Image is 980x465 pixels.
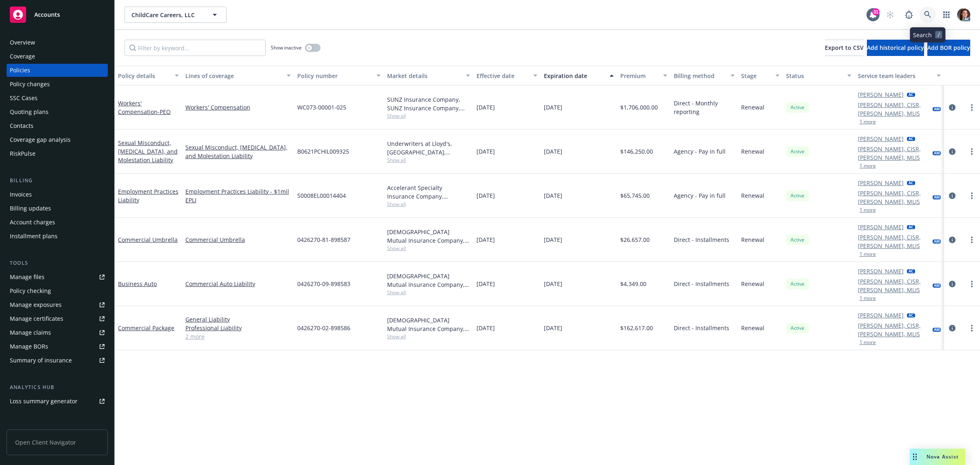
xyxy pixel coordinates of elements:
div: Billing [7,177,108,185]
div: Underwriters at Lloyd's, [GEOGRAPHIC_DATA], [PERSON_NAME] of [GEOGRAPHIC_DATA], RT Specialty Insu... [387,139,470,156]
a: Commercial Package [118,324,174,332]
span: Nova Assist [927,453,959,460]
a: Commercial Umbrella [118,236,178,244]
div: SUNZ Insurance Company, SUNZ Insurance Company, Venture Programs [387,95,470,112]
a: more [967,191,977,201]
a: Loss summary generator [7,395,108,408]
div: Expiration date [544,72,605,80]
a: Search [920,7,936,23]
a: circleInformation [947,323,957,333]
span: [DATE] [544,103,562,112]
a: circleInformation [947,103,957,112]
div: Status [786,72,842,80]
a: [PERSON_NAME], CISR, [PERSON_NAME], MLIS [858,233,930,250]
div: Policy number [297,72,372,80]
span: 0426270-81-898587 [297,235,350,244]
a: [PERSON_NAME], CISR, [PERSON_NAME], MLIS [858,321,930,338]
a: Report a Bug [901,7,917,23]
button: Lines of coverage [182,66,294,85]
div: Billing updates [10,202,51,215]
span: $65,745.00 [620,191,650,200]
a: Business Auto [118,280,157,288]
div: Manage certificates [10,312,63,325]
a: circleInformation [947,235,957,245]
span: [DATE] [477,324,495,332]
span: Active [789,104,806,111]
button: Status [783,66,855,85]
button: Stage [738,66,783,85]
a: [PERSON_NAME] [858,311,904,320]
button: 1 more [860,340,876,345]
div: Manage claims [10,326,51,339]
a: Manage claims [7,326,108,339]
a: Start snowing [882,7,898,23]
div: Tools [7,259,108,267]
span: [DATE] [477,147,495,156]
button: 1 more [860,208,876,212]
div: Invoices [10,188,32,201]
button: Export to CSV [825,40,864,56]
div: RiskPulse [10,147,36,160]
div: Market details [387,72,461,80]
a: [PERSON_NAME] [858,90,904,99]
div: Drag to move [910,449,920,465]
button: 1 more [860,119,876,124]
button: Add BOR policy [927,40,970,56]
a: Overview [7,36,108,49]
span: 0426270-09-898583 [297,279,350,288]
a: more [967,279,977,289]
span: Show all [387,289,470,296]
a: General Liability [185,315,291,324]
span: S0008EL00014404 [297,191,346,200]
a: Sexual Misconduct, [MEDICAL_DATA], and Molestation Liability [118,139,178,164]
div: Policy details [118,72,170,80]
a: Contacts [7,119,108,132]
input: Filter by keyword... [125,40,266,56]
div: Lines of coverage [185,72,282,80]
a: [PERSON_NAME], CISR, [PERSON_NAME], MLIS [858,145,930,162]
a: circleInformation [947,147,957,156]
span: Renewal [741,103,764,112]
a: SSC Cases [7,92,108,105]
a: Workers' Compensation [118,99,171,116]
a: Manage BORs [7,340,108,353]
span: Show inactive [271,44,302,51]
span: Show all [387,112,470,119]
div: 31 [872,8,880,16]
div: Policy checking [10,284,51,297]
span: Direct - Installments [674,279,729,288]
a: Commercial Auto Liability [185,279,291,288]
button: 1 more [860,296,876,301]
div: Stage [741,72,771,80]
div: Account charges [10,216,55,229]
span: - PEO [158,108,171,116]
a: Switch app [938,7,955,23]
a: [PERSON_NAME], CISR, [PERSON_NAME], MLIS [858,189,930,206]
span: [DATE] [477,235,495,244]
span: Active [789,236,806,244]
button: Nova Assist [910,449,965,465]
span: ChildCare Careers, LLC [131,11,202,19]
a: [PERSON_NAME], CISR, [PERSON_NAME], MLIS [858,277,930,294]
span: 0426270-02-898586 [297,324,350,332]
a: Accounts [7,3,108,26]
div: Manage exposures [10,298,62,311]
a: Workers' Compensation [185,103,291,112]
a: Coverage gap analysis [7,133,108,146]
div: [DEMOGRAPHIC_DATA] Mutual Insurance Company, S.I., [DEMOGRAPHIC_DATA] Mutual Insurance [387,316,470,333]
a: Commercial Umbrella [185,235,291,244]
a: Policy changes [7,78,108,91]
div: Premium [620,72,659,80]
span: [DATE] [544,235,562,244]
span: Active [789,148,806,155]
a: [PERSON_NAME], CISR, [PERSON_NAME], MLIS [858,101,930,118]
span: B0621PCHIL009325 [297,147,349,156]
button: Market details [384,66,474,85]
span: Show all [387,156,470,163]
button: Billing method [670,66,738,85]
button: Add historical policy [867,40,924,56]
span: Show all [387,201,470,208]
span: Active [789,324,806,332]
div: Installment plans [10,230,58,243]
span: Direct - Installments [674,324,729,332]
